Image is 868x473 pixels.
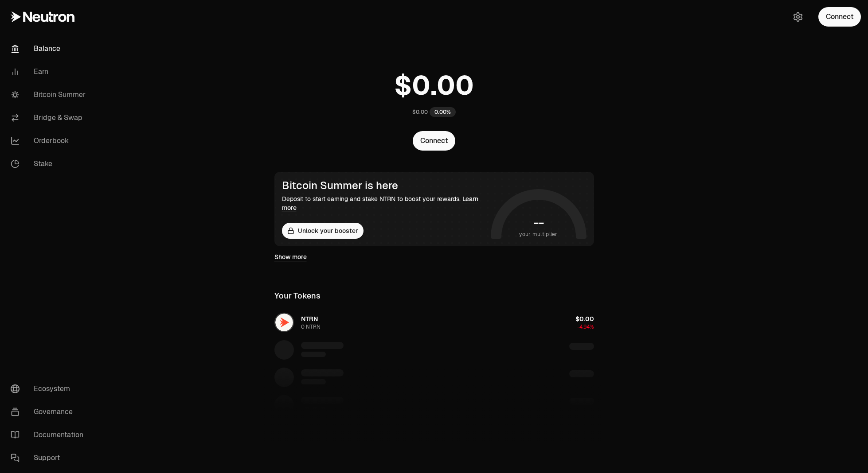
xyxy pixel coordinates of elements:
a: Documentation [4,423,96,446]
a: Bridge & Swap [4,106,96,129]
div: 0.00% [430,107,456,117]
button: Unlock your booster [282,223,364,239]
a: Governance [4,400,96,423]
a: Orderbook [4,129,96,152]
a: Stake [4,152,96,175]
a: Ecosystem [4,377,96,400]
div: Bitcoin Summer is here [282,179,487,192]
h1: -- [533,216,543,230]
a: Show more [274,252,307,261]
a: Bitcoin Summer [4,83,96,106]
div: $0.00 [412,109,428,116]
div: Your Tokens [274,290,321,302]
span: your multiplier [519,230,558,239]
button: Connect [818,7,861,27]
a: Balance [4,37,96,60]
button: Connect [413,131,455,151]
a: Earn [4,60,96,83]
div: Deposit to start earning and stake NTRN to boost your rewards. [282,194,487,212]
a: Support [4,446,96,469]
